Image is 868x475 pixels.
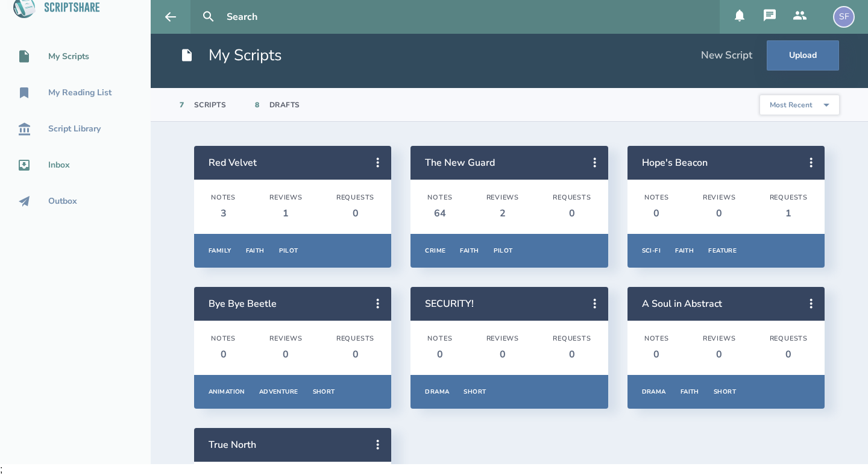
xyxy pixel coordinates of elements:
div: Short [714,388,736,396]
div: Notes [211,335,236,343]
a: True North [209,438,256,451]
div: 0 [427,348,452,361]
div: 0 [336,348,374,361]
div: 0 [269,348,303,361]
div: Adventure [259,388,298,396]
div: 0 [486,348,520,361]
div: Pilot [494,247,513,255]
div: Outbox [48,197,77,206]
div: Faith [675,247,694,255]
div: Scripts [194,100,227,110]
div: Reviews [269,335,303,343]
div: Reviews [703,335,736,343]
div: 7 [180,100,184,110]
div: 0 [703,207,736,220]
div: Drama [425,388,449,396]
div: Inbox [48,160,70,170]
a: Hope's Beacon [642,156,708,169]
div: 0 [770,348,808,361]
div: Animation [209,388,245,396]
div: Faith [460,247,479,255]
div: Notes [427,335,452,343]
div: Faith [246,247,265,255]
div: Family [209,247,231,255]
div: 0 [703,348,736,361]
div: Notes [644,335,669,343]
div: Feature [708,247,737,255]
button: Upload [767,40,839,71]
div: 0 [336,207,374,220]
div: Short [313,388,335,396]
div: Reviews [486,193,520,202]
a: SECURITY! [425,297,474,310]
div: Requests [553,335,591,343]
div: 2 [486,207,520,220]
div: SF [833,6,855,28]
div: Reviews [703,193,736,202]
a: A Soul in Abstract [642,297,722,310]
div: Requests [336,193,374,202]
div: 0 [644,348,669,361]
div: Requests [770,193,808,202]
div: Drafts [269,100,300,110]
div: 64 [427,207,452,220]
div: Requests [770,335,808,343]
a: The New Guard [425,156,495,169]
div: 0 [553,207,591,220]
div: Drama [642,388,666,396]
div: Short [464,388,486,396]
div: 0 [644,207,669,220]
div: Requests [553,193,591,202]
div: Requests [336,335,374,343]
div: 1 [770,207,808,220]
a: Bye Bye Beetle [209,297,277,310]
div: 3 [211,207,236,220]
div: My Reading List [48,88,112,98]
div: Notes [211,193,236,202]
div: 8 [255,100,260,110]
a: Red Velvet [209,156,257,169]
div: Crime [425,247,445,255]
div: Pilot [279,247,298,255]
div: 0 [553,348,591,361]
div: Notes [427,193,452,202]
div: Reviews [486,335,520,343]
div: Reviews [269,193,303,202]
div: Script Library [48,124,101,134]
div: My Scripts [48,52,89,61]
div: Sci-Fi [642,247,661,255]
div: 1 [269,207,303,220]
div: 0 [211,348,236,361]
div: New Script [701,49,752,62]
div: Notes [644,193,669,202]
div: Faith [681,388,699,396]
h1: My Scripts [180,45,282,66]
